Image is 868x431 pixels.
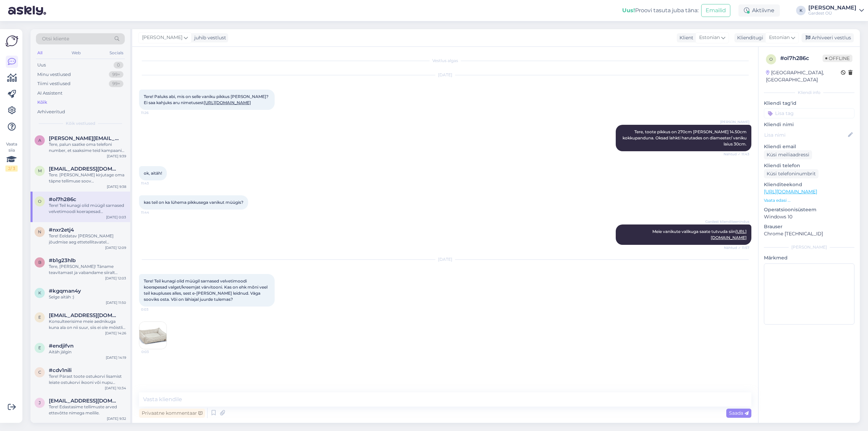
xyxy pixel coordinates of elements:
span: 11:26 [141,110,166,115]
div: Konsulteerisime meie aednikuga kuna ala on nii suur, siis ei ole mõistlik kasutada murul fungutsi... [49,318,126,331]
span: jaaguphinn@gmail.com [49,398,119,404]
div: [DATE] 12:09 [105,245,126,250]
span: o [769,57,773,62]
span: #kgqman4y [49,288,81,294]
b: Uus! [622,7,635,14]
div: Tere! Eeldatav [PERSON_NAME] jõudmise aeg ettetellitavatel elupuudel on [DATE]. Kui elupuud jõuav... [49,233,126,245]
div: All [36,48,44,57]
p: Kliendi email [764,143,854,150]
div: Arhiveeritud [37,109,65,115]
div: Klient [677,34,693,41]
span: Estonian [769,34,790,41]
span: Saada [729,410,749,416]
span: ok, aitäh! [144,171,162,176]
div: Web [70,48,82,57]
div: Gardest OÜ [808,11,856,16]
div: K [796,6,806,15]
input: Lisa nimi [764,131,847,139]
span: #cdv1nili [49,367,72,373]
img: Askly Logo [5,35,18,47]
a: [URL][DOMAIN_NAME] [204,100,251,105]
span: kas teil on ka lühema pikkusega vanikut müügis? [144,200,243,205]
span: agnes.unt@gmail.com [49,135,119,141]
span: o [38,199,41,204]
div: Tere! Teil kunagi olid müügil sarnased velvetimoodi koerapesad valget/kreemjat värvitooni. Kas on... [49,202,126,215]
div: [DATE] [139,72,751,78]
div: 99+ [109,71,123,78]
div: Vaata siia [5,141,18,172]
div: Arhiveeri vestlus [802,33,854,42]
div: Küsi meiliaadressi [764,150,812,159]
span: #nxr2etj4 [49,227,74,233]
div: Vestlus algas [139,58,751,64]
div: [DATE] 9:32 [107,416,126,421]
span: Offline [823,55,852,62]
div: [DATE] 9:39 [107,154,126,159]
span: Tere! Paluks abi, mis on selle vaniku pikkus [PERSON_NAME]? Ei saa kahjuks aru nimetusest [144,94,270,105]
div: [DATE] 12:03 [105,276,126,281]
span: #b1g23hlb [49,257,76,263]
span: Otsi kliente [42,35,69,42]
span: b [38,260,41,265]
p: Kliendi tag'id [764,100,854,107]
div: Kliendi info [764,90,854,96]
div: Tere, palun saatke oma telefoni number, et saaksime teid kampaania listist eemaldada. [49,141,126,154]
span: a [38,138,41,143]
span: edgar94@bk.ru [49,312,119,318]
button: Emailid [701,4,730,17]
div: Aktiivne [738,4,780,17]
div: 0 [114,62,123,68]
span: [PERSON_NAME] [142,34,182,41]
span: #endjifvn [49,343,74,349]
span: 0:03 [141,349,167,354]
div: Klienditugi [734,34,763,41]
div: Socials [108,48,125,57]
div: Tiimi vestlused [37,80,71,87]
p: Kliendi telefon [764,162,854,169]
p: Kliendi nimi [764,121,854,128]
span: Tere, toote pikkus on 270cm [PERSON_NAME] 14.50cm kokkupanduna. Oksad lahkti harutades on diameet... [623,129,748,146]
p: Windows 10 [764,213,854,220]
p: Chrome [TECHNICAL_ID] [764,230,854,237]
p: Klienditeekond [764,181,854,188]
div: Tere, [PERSON_NAME]! Täname teavitamast ja vabandame siiralt viivituse pärast. Kontrollisime Teie... [49,263,126,276]
span: Estonian [699,34,720,41]
span: 0:03 [141,307,166,312]
div: Küsi telefoninumbrit [764,169,818,178]
div: 2 / 3 [5,165,18,172]
div: [DATE] 9:38 [107,184,126,189]
img: Attachment [139,322,166,349]
span: Kõik vestlused [66,120,95,126]
span: Gardest klienditeenindus [705,219,749,224]
div: # ol7h286c [780,54,823,62]
div: [PERSON_NAME] [764,244,854,250]
div: Selge aitäh :) [49,294,126,300]
span: n [38,229,41,234]
div: Tere. [PERSON_NAME] kirjutage oma täpne tellimuse soov [EMAIL_ADDRESS][DOMAIN_NAME]. Mis toodet t... [49,172,126,184]
div: Proovi tasuta juba täna: [622,6,698,15]
a: [PERSON_NAME]Gardest OÜ [808,5,864,16]
div: Kõik [37,99,47,106]
div: [PERSON_NAME] [808,5,856,11]
span: m.mezger66@gmail.com [49,166,119,172]
div: [DATE] 10:34 [105,386,126,391]
span: #ol7h286c [49,196,76,202]
div: Privaatne kommentaar [139,409,205,418]
div: [DATE] 14:19 [106,355,126,360]
span: Tere! Teil kunagi olid müügil sarnased velvetimoodi koerapesad valget/kreemjat värvitooni. Kas on... [144,278,269,302]
span: [PERSON_NAME] [720,119,749,124]
span: e [38,345,41,350]
div: 99+ [109,80,123,87]
p: Brauser [764,223,854,230]
a: [URL][DOMAIN_NAME] [764,189,817,195]
div: Tere! Edastasime tellimuste arved ettevõtte nimega meilile. [49,404,126,416]
span: k [38,290,41,295]
div: [GEOGRAPHIC_DATA], [GEOGRAPHIC_DATA] [766,69,841,83]
div: Minu vestlused [37,71,71,78]
div: Tere! Pärast toote ostukorvi lisamist leiate ostukorvi ikooni või nupu tavaliselt lehe paremast ü... [49,373,126,386]
span: 11:43 [141,181,166,186]
div: AI Assistent [37,90,62,97]
p: Märkmed [764,254,854,261]
input: Lisa tag [764,108,854,118]
span: c [38,370,41,375]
